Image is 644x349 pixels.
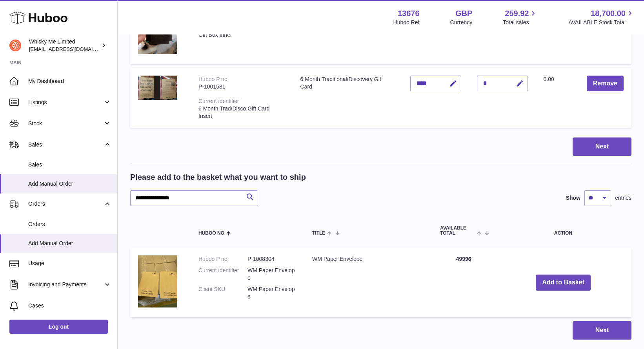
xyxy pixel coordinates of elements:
[503,19,538,26] span: Total sales
[28,99,103,106] span: Listings
[28,221,111,228] span: Orders
[573,321,631,340] button: Next
[568,19,635,26] span: AVAILABLE Stock Total
[138,255,177,307] img: WM Paper Envelope
[398,8,420,19] strong: 13676
[455,8,472,19] strong: GBP
[247,286,297,300] dd: WM Paper Envelope
[28,281,103,288] span: Invoicing and Payments
[544,76,554,82] span: 0.00
[293,68,402,128] td: 6 Month Traditional/Discovery Gif Card
[28,161,111,168] span: Sales
[591,8,626,19] span: 18,700.00
[198,31,285,39] div: Gift Box Inner
[393,19,420,26] div: Huboo Ref
[304,248,432,317] td: WM Paper Envelope
[503,8,538,26] a: 259.92 Total sales
[615,194,631,202] span: entries
[198,286,247,300] dt: Client SKU
[28,302,111,309] span: Cases
[505,8,529,19] span: 259.92
[198,105,285,120] div: 6 Month Trad/Disco Gift Card Insert
[566,194,580,202] label: Show
[28,260,111,267] span: Usage
[198,231,224,236] span: Huboo no
[28,141,103,148] span: Sales
[198,98,239,104] div: Current identifier
[198,76,227,82] div: Huboo P no
[198,83,285,90] div: P-1001581
[573,137,631,156] button: Next
[28,200,103,208] span: Orders
[247,255,297,263] dd: P-1008304
[28,180,111,188] span: Add Manual Order
[312,231,325,236] span: Title
[247,267,297,282] dd: WM Paper Envelope
[198,255,247,263] dt: Huboo P no
[450,19,473,26] div: Currency
[138,76,177,100] img: 6 Month Traditional/Discovery Gif Card
[495,218,631,244] th: Action
[198,267,247,282] dt: Current identifier
[29,46,115,52] span: [EMAIL_ADDRESS][DOMAIN_NAME]
[28,240,111,247] span: Add Manual Order
[568,8,635,26] a: 18,700.00 AVAILABLE Stock Total
[29,38,100,53] div: Whisky Me Limited
[130,172,306,183] h2: Please add to the basket what you want to ship
[432,248,495,317] td: 49996
[9,320,108,334] a: Log out
[9,40,21,51] img: hello@whisky-me.com
[587,76,624,92] button: Remove
[28,78,111,85] span: My Dashboard
[440,226,475,236] span: AVAILABLE Total
[28,120,103,127] span: Stock
[536,275,591,291] button: Add to Basket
